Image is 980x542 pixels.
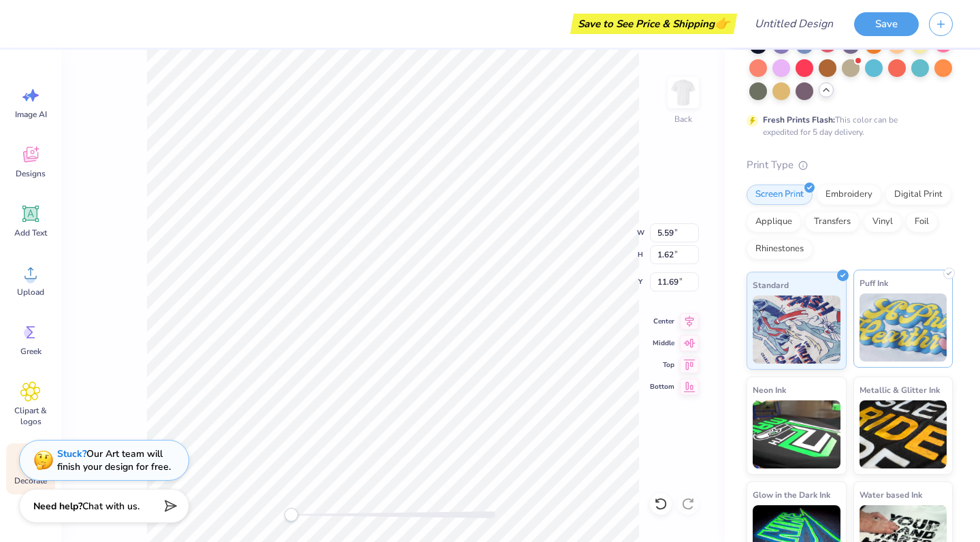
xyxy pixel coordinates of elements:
[860,383,940,397] span: Metallic & Glitter Ink
[57,447,171,473] div: Our Art team will finish your design for free.
[747,185,813,205] div: Screen Print
[763,114,835,125] strong: Fresh Prints Flash:
[747,212,801,232] div: Applique
[284,508,298,522] div: Accessibility label
[860,293,947,362] img: Puff Ink
[33,500,82,513] strong: Need help?
[16,168,46,179] span: Designs
[574,14,734,34] div: Save to See Price & Shipping
[670,79,697,106] img: Back
[744,10,844,37] input: Untitled Design
[860,400,947,468] img: Metallic & Glitter Ink
[753,488,830,502] span: Glow in the Dark Ink
[14,227,47,238] span: Add Text
[650,338,674,349] span: Middle
[864,212,902,232] div: Vinyl
[860,488,922,502] span: Water based Ink
[763,114,930,138] div: This color can be expedited for 5 day delivery.
[885,185,951,205] div: Digital Print
[14,475,47,486] span: Decorate
[715,15,730,31] span: 👉
[753,296,840,364] img: Standard
[650,381,674,392] span: Bottom
[747,157,953,173] div: Print Type
[650,360,674,370] span: Top
[906,212,938,232] div: Foil
[650,316,674,327] span: Center
[15,109,47,120] span: Image AI
[805,212,860,232] div: Transfers
[753,278,789,292] span: Standard
[753,400,840,468] img: Neon Ink
[854,12,919,36] button: Save
[747,239,813,259] div: Rhinestones
[860,276,888,290] span: Puff Ink
[8,405,53,427] span: Clipart & logos
[817,185,881,205] div: Embroidery
[57,447,86,460] strong: Stuck?
[82,500,140,513] span: Chat with us.
[674,113,692,125] div: Back
[20,346,42,357] span: Greek
[753,383,786,397] span: Neon Ink
[17,287,44,298] span: Upload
